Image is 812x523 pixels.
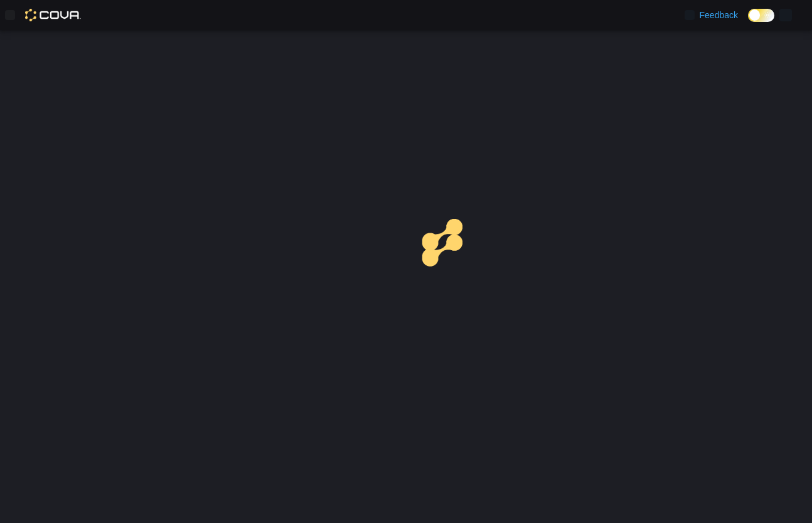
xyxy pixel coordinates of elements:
[748,22,749,23] span: Dark Mode
[680,3,743,28] a: Feedback
[748,9,774,22] input: Dark Mode
[25,9,81,21] img: Cova
[406,209,500,304] img: cova-loader
[700,9,738,21] span: Feedback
